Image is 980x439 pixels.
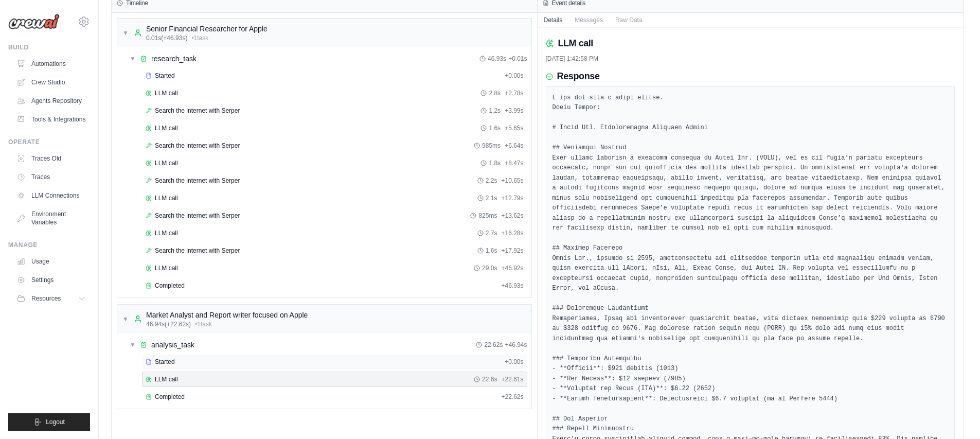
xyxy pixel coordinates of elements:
div: Build [8,43,90,51]
span: Started [155,358,175,366]
span: + 0.00s [505,358,523,366]
span: 2.7s [486,229,497,237]
span: + 46.92s [501,264,523,272]
span: + 2.78s [505,89,523,97]
button: Messages [568,13,609,27]
span: + 46.94s [505,341,527,349]
span: Search the internet with Serper [155,142,240,150]
span: + 12.79s [501,194,523,202]
h3: Response [557,71,600,82]
span: 985ms [482,142,501,150]
span: + 0.01s [508,55,527,63]
span: analysis_task [151,340,194,350]
span: Resources [31,294,61,303]
span: + 22.61s [501,375,523,383]
span: • 1 task [191,34,208,42]
a: Tools & Integrations [12,111,90,128]
a: Crew Studio [12,74,90,91]
span: 1.6s [489,124,501,132]
span: + 46.93s [501,282,523,290]
span: + 3.99s [505,107,523,115]
span: ▼ [130,341,136,349]
span: Logout [46,418,65,426]
span: LLM call [155,159,178,167]
span: 2.8s [489,89,501,97]
span: ▼ [130,55,136,63]
span: 22.62s [484,341,503,349]
span: 1.8s [489,159,501,167]
span: + 5.65s [505,124,523,132]
span: 29.0s [482,264,497,272]
span: LLM call [155,229,178,237]
span: Search the internet with Serper [155,212,240,220]
a: LLM Connections [12,187,90,204]
div: Operate [8,138,90,146]
span: LLM call [155,89,178,97]
span: 2.2s [486,177,497,185]
span: + 16.28s [501,229,523,237]
span: + 22.62s [501,393,523,401]
div: [DATE] 1:42:58 PM [546,55,955,63]
span: • 1 task [195,320,212,328]
a: Agents Repository [12,93,90,109]
span: research_task [151,54,197,64]
a: Traces Old [12,150,90,167]
span: + 17.92s [501,247,523,255]
div: Senior Financial Researcher for Apple [146,24,268,34]
a: Traces [12,169,90,185]
button: Resources [12,290,90,307]
span: ▼ [122,315,129,323]
a: Automations [12,56,90,72]
span: LLM call [155,264,178,272]
a: Environment Variables [12,206,90,231]
img: Logo [8,14,60,29]
span: 0.01s (+46.93s) [146,34,187,42]
span: 2.1s [486,194,497,202]
span: 46.93s [488,55,506,63]
span: Search the internet with Serper [155,247,240,255]
span: + 10.65s [501,177,523,185]
span: LLM call [155,375,178,383]
span: Completed [155,393,185,401]
div: Manage [8,241,90,249]
span: + 13.62s [501,212,523,220]
a: Settings [12,272,90,288]
span: 825ms [478,212,497,220]
span: 22.6s [482,375,497,383]
span: Search the internet with Serper [155,177,240,185]
button: Details [538,13,569,27]
span: LLM call [155,124,178,132]
span: Started [155,72,175,80]
span: ▼ [122,29,129,37]
span: 1.2s [489,107,501,115]
span: + 6.64s [505,142,523,150]
span: + 8.47s [505,159,523,167]
span: + 0.00s [505,72,523,80]
h2: LLM call [558,36,593,50]
iframe: Chat Widget [929,390,980,439]
button: Raw Data [609,13,649,27]
span: LLM call [155,194,178,202]
span: 1.6s [486,247,497,255]
button: Logout [8,413,90,431]
span: Completed [155,282,185,290]
a: Usage [12,253,90,270]
span: Search the internet with Serper [155,107,240,115]
span: 46.94s (+22.62s) [146,320,191,328]
div: Market Analyst and Report writer focused on Apple [146,310,308,320]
